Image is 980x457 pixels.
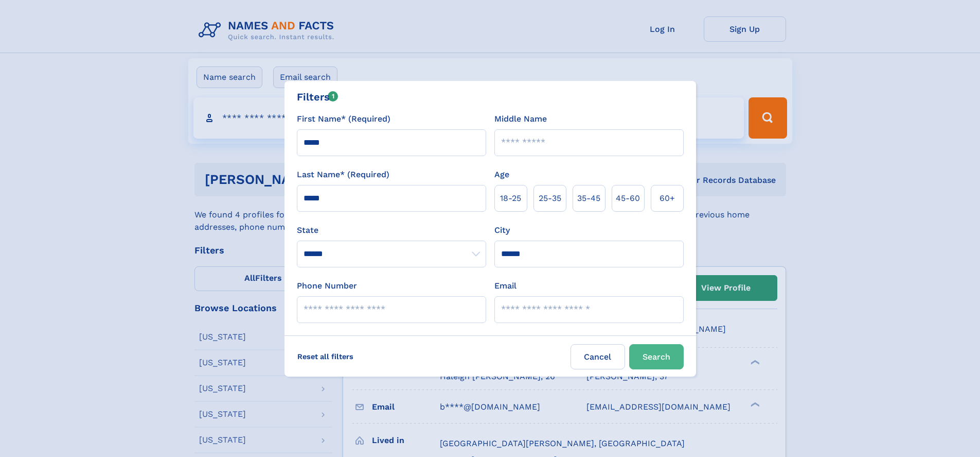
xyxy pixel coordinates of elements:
button: Search [629,344,684,369]
span: 35‑45 [577,192,600,205]
label: State [297,224,486,236]
span: 25‑35 [539,192,561,205]
label: City [494,224,510,236]
span: 18‑25 [500,192,521,205]
div: Filters [297,89,338,105]
label: Email [494,280,516,292]
label: Middle Name [494,113,547,125]
label: Last Name* (Required) [297,168,389,181]
label: Reset all filters [291,344,360,369]
label: Phone Number [297,280,357,292]
span: 45‑60 [616,192,640,205]
label: Age [494,168,509,181]
label: Cancel [571,344,625,369]
span: 60+ [660,192,675,205]
label: First Name* (Required) [297,113,390,125]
